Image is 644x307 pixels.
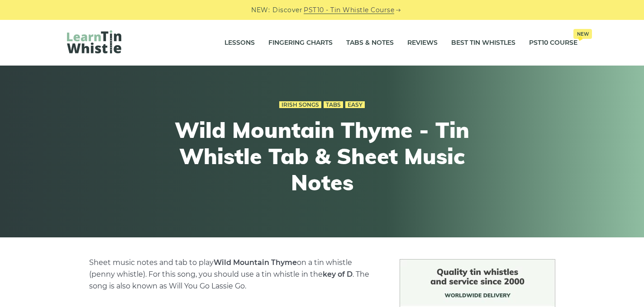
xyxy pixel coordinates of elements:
a: Easy [345,101,365,109]
a: Fingering Charts [268,32,333,54]
img: LearnTinWhistle.com [67,30,121,53]
h1: Wild Mountain Thyme - Tin Whistle Tab & Sheet Music Notes [156,117,489,195]
a: Reviews [407,32,438,54]
strong: key of D [323,270,353,279]
span: New [573,29,592,39]
a: Best Tin Whistles [451,32,515,54]
p: Sheet music notes and tab to play on a tin whistle (penny whistle). For this song, you should use... [89,257,378,292]
a: Tabs & Notes [346,32,394,54]
a: Irish Songs [279,101,321,109]
a: Tabs [324,101,343,109]
strong: Wild Mountain Thyme [214,258,297,267]
a: Lessons [224,32,255,54]
a: PST10 CourseNew [529,32,577,54]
